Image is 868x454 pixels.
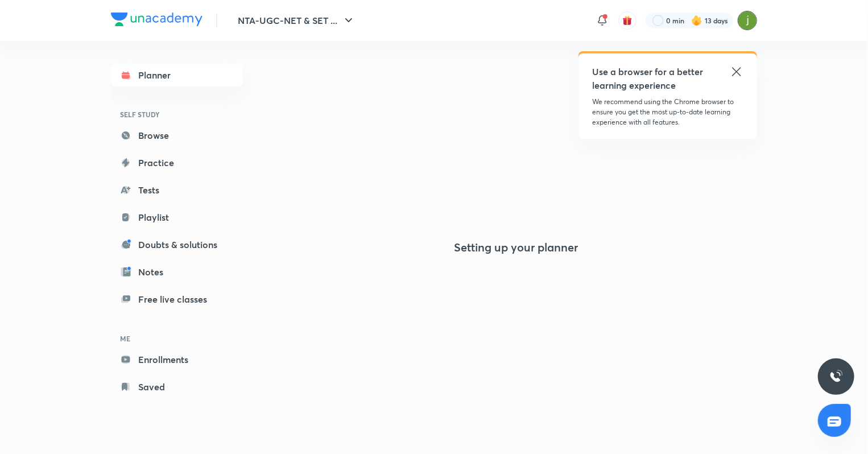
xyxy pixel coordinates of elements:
img: jitendra sagar [738,11,757,30]
button: NTA-UGC-NET & SET ... [231,9,362,32]
img: streak [691,15,702,26]
a: Practice [111,151,243,174]
a: Planner [111,64,243,86]
h6: SELF STUDY [111,105,243,124]
a: Company Logo [111,13,202,29]
a: Notes [111,261,243,283]
img: Company Logo [111,13,202,26]
h4: Setting up your planner [454,241,578,254]
a: Doubts & solutions [111,233,243,256]
a: Playlist [111,206,243,229]
img: avatar [622,15,633,26]
h6: ME [111,329,243,348]
a: Free live classes [111,288,243,311]
a: Enrollments [111,348,243,371]
img: ttu [829,370,843,383]
h5: Use a browser for a better learning experience [592,65,705,92]
button: avatar [618,11,636,30]
a: Saved [111,375,243,398]
a: Tests [111,179,243,201]
p: We recommend using the Chrome browser to ensure you get the most up-to-date learning experience w... [592,97,743,127]
a: Browse [111,124,243,147]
